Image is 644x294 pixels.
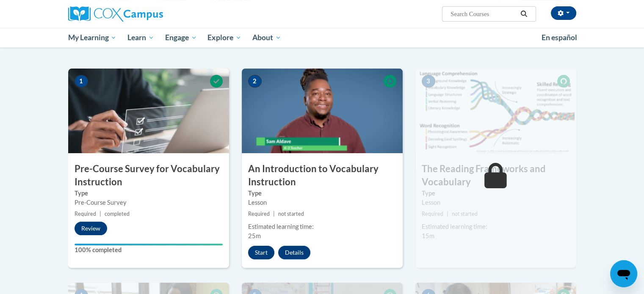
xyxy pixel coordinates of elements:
[447,211,448,217] span: |
[248,246,274,259] button: Start
[75,75,88,88] span: 1
[242,69,403,153] img: Course Image
[68,33,116,43] span: My Learning
[160,28,202,47] a: Engage
[100,211,101,217] span: |
[68,6,229,22] a: Cox Campus
[542,33,577,42] span: En español
[422,232,434,239] span: 15m
[75,189,223,198] label: Type
[127,33,154,43] span: Learn
[422,211,443,217] span: Required
[278,246,310,259] button: Details
[248,232,261,239] span: 25m
[75,198,223,207] div: Pre-Course Survey
[551,6,576,20] button: Account Settings
[165,33,197,43] span: Engage
[517,9,530,19] button: Search
[278,211,304,217] span: not started
[252,33,281,43] span: About
[422,198,570,207] div: Lesson
[202,28,247,47] a: Explore
[248,75,262,88] span: 2
[422,75,435,88] span: 3
[242,162,403,189] h3: An Introduction to Vocabulary Instruction
[610,260,637,287] iframe: Button to launch messaging window
[68,6,163,22] img: Cox Campus
[273,211,275,217] span: |
[248,189,396,198] label: Type
[452,211,478,217] span: not started
[207,33,241,43] span: Explore
[248,222,396,231] div: Estimated learning time:
[422,189,570,198] label: Type
[248,198,396,207] div: Lesson
[105,211,130,217] span: completed
[63,28,122,47] a: My Learning
[75,211,96,217] span: Required
[536,29,583,47] a: En español
[75,222,107,235] button: Review
[75,244,223,245] div: Your progress
[75,245,223,255] label: 100% completed
[415,162,576,189] h3: The Reading Frameworks and Vocabulary
[248,211,270,217] span: Required
[247,28,287,47] a: About
[415,69,576,153] img: Course Image
[422,222,570,231] div: Estimated learning time:
[55,28,589,47] div: Main menu
[68,69,229,153] img: Course Image
[450,9,517,19] input: Search Courses
[122,28,160,47] a: Learn
[68,162,229,189] h3: Pre-Course Survey for Vocabulary Instruction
